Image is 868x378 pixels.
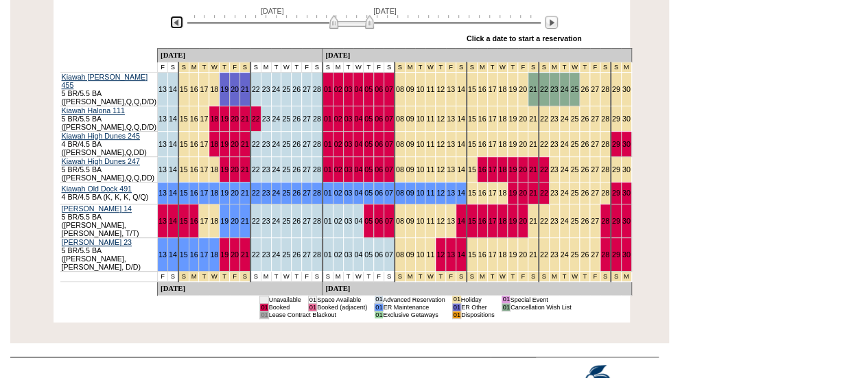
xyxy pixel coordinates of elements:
td: 18 [497,106,508,131]
td: 24 [559,106,570,131]
td: Spring Break Wk 1 2026 [415,62,425,72]
td: 5 BR/5.5 BA ([PERSON_NAME],Q,Q,D/D) [60,106,158,131]
a: 17 [200,250,208,259]
a: 16 [478,165,486,174]
td: Spring Break Wk 3 2026 [570,62,580,72]
td: [DATE] [322,48,631,62]
a: 14 [169,217,177,225]
a: 11 [426,189,434,197]
a: 17 [489,217,497,225]
a: 27 [303,189,311,197]
a: 19 [508,165,517,174]
a: 05 [364,165,373,174]
td: 27 [590,131,600,156]
td: 13 [446,106,456,131]
td: 26 [292,72,302,106]
td: 18 [497,72,508,106]
a: 06 [375,140,383,148]
td: 09 [405,72,415,106]
td: W [353,62,364,72]
td: 20 [518,131,528,156]
td: 09 [405,131,415,156]
td: 28 [600,131,611,156]
a: 20 [231,217,239,225]
td: Spring Break Wk 4 2026 [611,62,621,72]
td: 22 [250,72,261,106]
a: 19 [220,165,228,174]
a: Kiawah High Dunes 247 [62,157,140,165]
td: 15 [178,131,189,156]
td: 13 [158,156,168,182]
a: 05 [364,85,373,93]
td: 26 [580,131,590,156]
a: 01 [324,189,332,197]
a: 22 [540,189,548,197]
td: 12 [436,106,446,131]
a: 07 [385,189,393,197]
td: Spring Break Wk 2 2026 [477,62,487,72]
a: [PERSON_NAME] 14 [62,204,132,213]
td: 09 [405,106,415,131]
a: 20 [231,165,239,174]
td: S [384,62,394,72]
a: Kiawah Halona 111 [62,106,125,115]
td: 26 [580,72,590,106]
td: 25 [281,156,292,182]
td: 16 [477,106,487,131]
td: 15 [178,106,189,131]
td: Spring Break Wk 3 2026 [590,62,600,72]
a: 12 [436,189,445,197]
td: 08 [395,72,405,106]
a: 06 [375,115,383,123]
td: 17 [199,156,209,182]
a: 02 [334,85,342,93]
td: Spring Break Wk 3 2026 [549,62,559,72]
a: 03 [344,165,353,174]
td: 15 [467,106,477,131]
td: 16 [189,72,199,106]
a: 20 [231,250,239,259]
td: 13 [446,72,456,106]
a: 07 [385,165,393,174]
a: 25 [570,85,578,93]
a: 14 [457,189,465,197]
a: 18 [210,115,218,123]
a: 05 [364,189,373,197]
td: 14 [456,72,466,106]
a: 04 [354,140,362,148]
td: 29 [611,106,621,131]
td: Spring Break Wk 2 2026 [508,62,518,72]
a: Kiawah High Dunes 245 [62,132,140,140]
td: 27 [302,106,312,131]
td: 14 [167,131,178,156]
a: 04 [354,165,362,174]
td: 20 [518,72,528,106]
a: 03 [344,115,353,123]
a: 30 [622,189,631,197]
a: 19 [220,115,228,123]
div: Click a date to start a reservation [467,34,582,43]
td: 10 [415,72,425,106]
a: 20 [231,189,239,197]
a: 22 [252,189,260,197]
a: 16 [190,189,198,197]
td: 15 [467,72,477,106]
td: Spring Break Wk 3 2026 [580,62,590,72]
a: 02 [334,165,342,174]
td: 16 [477,72,487,106]
td: 17 [487,72,497,106]
td: Spring Break Wk 3 2026 [600,62,611,72]
td: 15 [178,156,189,182]
a: 20 [231,140,239,148]
a: 07 [385,140,393,148]
a: 15 [468,217,476,225]
td: 28 [312,106,322,131]
a: 30 [622,250,631,259]
td: 19 [508,106,518,131]
a: 24 [561,85,569,93]
a: 05 [364,140,373,148]
td: Spring Break Wk 1 2026 [456,62,466,72]
td: President's Week 2026 [189,62,199,72]
td: 23 [261,106,271,131]
td: T [271,62,281,72]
